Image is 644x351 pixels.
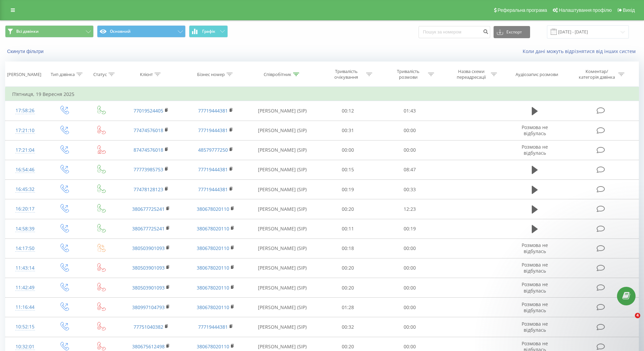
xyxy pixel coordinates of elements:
div: 10:52:15 [12,320,38,333]
span: Розмова не відбулась [522,281,548,294]
td: [PERSON_NAME] (SIP) [248,239,317,258]
div: 11:43:14 [12,261,38,275]
td: [PERSON_NAME] (SIP) [248,317,317,337]
div: Бізнес номер [197,72,225,77]
a: 77719444381 [198,107,228,114]
a: 380678020110 [197,245,229,251]
td: 00:20 [317,278,379,298]
span: Реферальна програма [498,7,547,13]
td: 00:33 [379,180,441,199]
td: 00:00 [379,121,441,140]
a: 380678020110 [197,265,229,271]
div: Тип дзвінка [51,72,75,77]
a: 77719444381 [198,127,228,133]
td: 00:00 [379,140,441,160]
td: [PERSON_NAME] (SIP) [248,140,317,160]
div: Назва схеми переадресації [453,69,489,80]
a: 77719444381 [198,166,228,173]
span: Розмова не відбулась [522,261,548,274]
td: 00:19 [379,219,441,239]
div: Коментар/категорія дзвінка [577,69,617,80]
a: 77751040382 [134,324,163,330]
a: 77719444381 [198,324,228,330]
span: Розмова не відбулась [522,301,548,314]
div: Клієнт [140,72,153,77]
div: 17:21:10 [12,124,38,137]
a: 77478128123 [134,186,163,193]
a: 77019524405 [134,107,163,114]
button: Експорт [494,26,530,38]
div: Співробітник [264,72,291,77]
a: 380503901093 [132,245,165,251]
span: Графік [202,29,215,34]
a: 77719444381 [198,186,228,193]
a: 380675612498 [132,343,165,350]
td: 00:19 [317,180,379,199]
button: Скинути фільтри [5,48,47,54]
a: 380678020110 [197,304,229,310]
div: Статус [93,72,107,77]
a: 380677725241 [132,225,165,232]
td: 00:00 [379,258,441,278]
td: 00:32 [317,317,379,337]
input: Пошук за номером [419,26,490,38]
a: Коли дані можуть відрізнятися вiд інших систем [523,48,639,54]
td: 00:15 [317,160,379,179]
a: 77474576018 [134,127,163,133]
a: 380678020110 [197,206,229,212]
a: 48579777250 [198,147,228,153]
td: [PERSON_NAME] (SIP) [248,160,317,179]
div: 17:21:04 [12,144,38,157]
td: 01:28 [317,298,379,317]
td: 00:12 [317,101,379,121]
td: [PERSON_NAME] (SIP) [248,101,317,121]
td: 00:11 [317,219,379,239]
td: 00:20 [317,258,379,278]
span: 4 [635,313,640,318]
td: 01:43 [379,101,441,121]
td: 00:18 [317,239,379,258]
span: Налаштування профілю [559,7,612,13]
a: 380678020110 [197,284,229,291]
div: Тривалість розмови [390,69,426,80]
div: Тривалість очікування [328,69,364,80]
td: [PERSON_NAME] (SIP) [248,258,317,278]
td: 00:20 [317,199,379,219]
div: 14:58:39 [12,222,38,235]
div: 17:58:26 [12,104,38,117]
span: Всі дзвінки [16,29,39,34]
button: Основний [97,25,186,37]
a: 87474576018 [134,147,163,153]
td: 00:00 [379,278,441,298]
td: 00:00 [317,140,379,160]
a: 380678020110 [197,343,229,350]
td: 00:00 [379,298,441,317]
td: 12:23 [379,199,441,219]
iframe: Intercom live chat [621,313,637,329]
span: Розмова не відбулась [522,124,548,136]
td: [PERSON_NAME] (SIP) [248,278,317,298]
span: Вихід [623,7,635,13]
td: 00:00 [379,239,441,258]
td: [PERSON_NAME] (SIP) [248,121,317,140]
td: [PERSON_NAME] (SIP) [248,180,317,199]
div: Аудіозапис розмови [516,72,558,77]
td: 08:47 [379,160,441,179]
div: 11:42:49 [12,281,38,294]
span: Розмова не відбулась [522,242,548,254]
div: 16:54:46 [12,163,38,176]
a: 380997104793 [132,304,165,310]
a: 380678020110 [197,225,229,232]
td: [PERSON_NAME] (SIP) [248,199,317,219]
div: 14:17:50 [12,242,38,255]
button: Графік [189,25,228,37]
a: 380503901093 [132,265,165,271]
span: Розмова не відбулась [522,144,548,156]
a: 380677725241 [132,206,165,212]
a: 77773985753 [134,166,163,173]
div: 11:16:44 [12,301,38,314]
td: 00:31 [317,121,379,140]
div: [PERSON_NAME] [7,72,41,77]
button: Всі дзвінки [5,25,94,37]
td: П’ятниця, 19 Вересня 2025 [5,87,639,101]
